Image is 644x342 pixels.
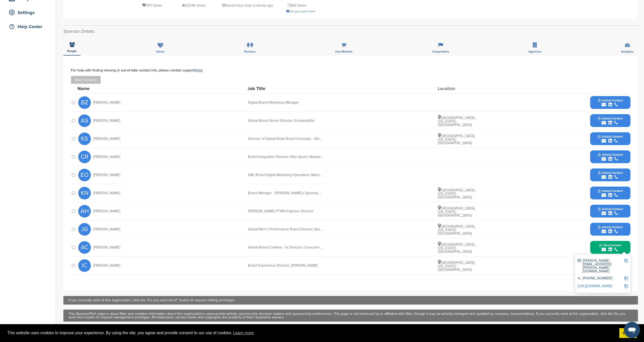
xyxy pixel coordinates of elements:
button: Unlock Contact [592,186,629,201]
span: Do you work here? [290,10,315,13]
div: Name [77,86,133,91]
span: Unlock Contact [598,171,623,175]
span: Deals [156,50,165,53]
div: GBL Brand Digital Marketing Operations Manager [248,173,324,177]
p: 35348 Views [182,2,206,9]
span: [PERSON_NAME] [93,173,120,177]
h2: Sponsor Details [63,28,638,35]
span: [PERSON_NAME] [93,228,120,231]
div: For help with finding missing or out-of-date contact info, please contact support . [71,68,630,72]
span: [PERSON_NAME] [93,264,120,267]
button: Unlock Contact [592,149,629,164]
div: Brand Experience Director, [PERSON_NAME] [248,264,324,267]
span: AC [78,241,91,254]
div: Job Title [248,86,323,91]
span: [GEOGRAPHIC_DATA], [US_STATE], [GEOGRAPHIC_DATA] [438,242,475,254]
div: Settings [8,8,50,17]
div: Brand Integration Director, Nike Sports Marketing [248,155,324,159]
span: KS [78,133,91,145]
button: Unlock Contact [592,204,629,219]
span: [PERSON_NAME] [93,246,120,249]
span: [PERSON_NAME] [93,209,120,213]
div: Director of Global Retail Brand Concepts - Nike Unite [248,137,324,141]
span: Unlock Contact [598,189,623,193]
span: Competitors [432,50,449,53]
span: People [67,50,77,53]
div: Global Brand Senior Director, Sustainability [248,119,324,122]
div: Global Brand Creative - Sr Director, Consumer Direct Studios [248,246,324,249]
span: [PERSON_NAME] [93,155,120,159]
img: Copy [624,259,628,263]
button: Unlock Contact [592,167,629,183]
span: IC [78,259,91,272]
span: [GEOGRAPHIC_DATA], [US_STATE], [GEOGRAPHIC_DATA] [438,188,475,199]
button: Unlock Contact [592,95,629,110]
span: Unlock Contact [598,225,623,229]
span: [PERSON_NAME] [93,119,120,122]
span: Unlock Contact [598,153,623,156]
span: [PERSON_NAME] [93,137,120,141]
a: dismiss cookie message [619,328,637,338]
a: Do you work here? [286,10,315,13]
p: 666 Saves [288,2,307,9]
span: Unlock Contact [598,135,623,138]
span: Analytics [621,50,634,53]
span: Partners [244,50,256,53]
span: EO [78,169,91,181]
span: Unlock Contact [598,117,623,120]
a: Settings [5,7,50,18]
p: 467 Deals [142,2,162,9]
button: Unlock Contact [592,113,629,128]
img: Copy [624,277,628,280]
span: Unlock Contact [598,99,623,102]
div: Brand Manager - [PERSON_NAME]'s Sporting Goods CDM Team [248,191,324,195]
a: learn more about cookies [232,329,255,337]
span: [GEOGRAPHIC_DATA], [US_STATE], [GEOGRAPHIC_DATA] [438,134,475,145]
span: BZ [78,96,91,109]
div: Help Center [8,22,50,31]
span: Unlock Contact [598,207,623,211]
div: Location [438,86,475,91]
div: Global Men's Performance Brand Director, Basketball [248,228,324,231]
div: [PERSON_NAME] FTWR Engineer Director [248,209,324,213]
span: [PERSON_NAME] [93,101,120,104]
a: [URL][DOMAIN_NAME] [578,284,612,288]
p: Viewed less than a minute ago [222,2,273,9]
button: Unlock Contact [592,131,629,146]
div: This SponsorPitch page is about Nike and contains information about this organization's sponsorsh... [68,312,633,319]
span: [GEOGRAPHIC_DATA], [US_STATE], [GEOGRAPHIC_DATA] [438,116,475,127]
span: [GEOGRAPHIC_DATA], [US_STATE], [GEOGRAPHIC_DATA] [438,224,475,236]
div: [PERSON_NAME][EMAIL_ADDRESS][PERSON_NAME][DOMAIN_NAME] [578,259,624,273]
iframe: Button to launch messaging window [624,322,640,338]
button: Save Contacts [71,76,101,84]
span: CR [78,151,91,163]
span: AH [78,205,91,218]
span: AS [78,114,91,127]
img: Copy [624,284,628,288]
span: Agencies [529,50,541,53]
span: [GEOGRAPHIC_DATA], [US_STATE], [GEOGRAPHIC_DATA] [438,261,475,272]
span: [PERSON_NAME] [93,191,120,195]
a: here [194,68,203,73]
div: If you currently work at this organization, click the “Do you work here?” button to request editi... [68,298,633,302]
span: Key Markets [335,50,352,53]
span: View Contact [599,243,621,247]
a: Help Center [5,21,50,32]
button: View Contact [593,240,627,255]
span: [GEOGRAPHIC_DATA], [US_STATE], [GEOGRAPHIC_DATA] [438,206,475,218]
span: KN [78,187,91,199]
div: [PHONE_NUMBER] [578,277,624,281]
button: Unlock Contact [592,222,629,237]
span: JG [78,223,91,236]
div: Digital Brand Marketing Manager [248,101,324,104]
span: This website uses cookies to improve your experience. By using the site, you agree and provide co... [7,329,615,337]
